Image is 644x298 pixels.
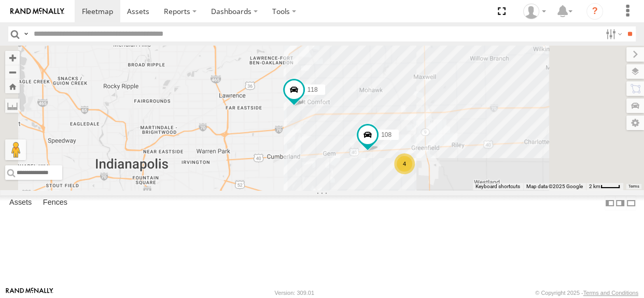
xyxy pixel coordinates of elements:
label: Dock Summary Table to the Right [615,195,625,210]
label: Search Filter Options [601,26,624,41]
label: Assets [4,196,37,210]
button: Keyboard shortcuts [475,183,520,190]
span: 108 [381,131,391,138]
span: 118 [307,86,318,93]
label: Search Query [22,26,30,41]
button: Map Scale: 2 km per 34 pixels [586,183,623,190]
span: Map data ©2025 Google [526,183,583,189]
label: Dock Summary Table to the Left [605,195,615,210]
span: 2 km [589,183,600,189]
a: Terms and Conditions [583,290,638,296]
div: 4 [394,153,415,174]
button: Zoom in [5,51,20,65]
button: Zoom Home [5,79,20,93]
button: Zoom out [5,65,20,79]
div: Brandon Hickerson [520,4,550,19]
label: Hide Summary Table [626,195,636,210]
label: Map Settings [626,116,644,130]
button: Drag Pegman onto the map to open Street View [5,139,26,160]
div: © Copyright 2025 - [535,290,638,296]
label: Fences [38,196,73,210]
a: Visit our Website [6,288,53,298]
img: rand-logo.svg [10,8,64,15]
div: Version: 309.01 [275,290,314,296]
i: ? [586,3,603,20]
a: Terms (opens in new tab) [628,185,639,189]
label: Measure [5,98,20,113]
